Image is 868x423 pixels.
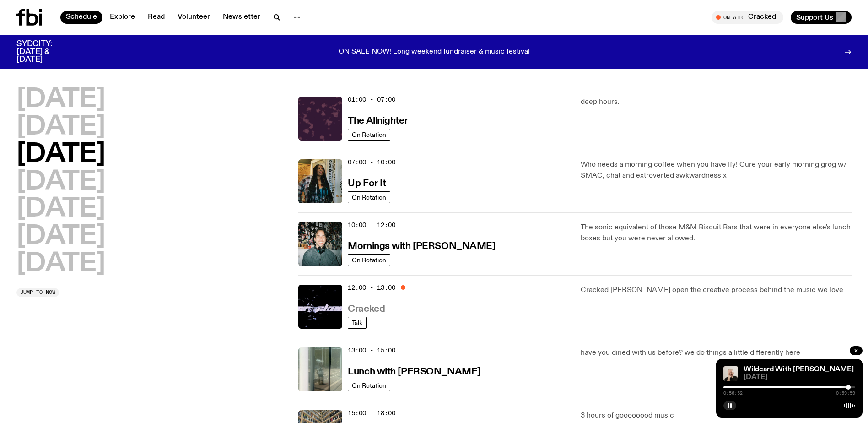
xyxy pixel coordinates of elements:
[348,177,386,189] a: Up For It
[348,283,395,292] span: 12:00 - 13:00
[348,116,408,126] h3: The Allnighter
[16,224,105,249] button: [DATE]
[16,114,105,140] button: [DATE]
[348,129,390,141] a: On Rotation
[796,13,833,22] span: Support Us
[348,346,395,355] span: 13:00 - 15:00
[352,319,362,326] span: Talk
[744,374,855,381] span: [DATE]
[339,48,530,56] p: ON SALE NOW! Long weekend fundraiser & music festival
[352,131,386,138] span: On Rotation
[352,256,386,263] span: On Rotation
[352,382,386,389] span: On Rotation
[172,11,216,24] a: Volunteer
[581,97,852,108] p: deep hours.
[142,11,170,24] a: Read
[298,222,342,266] img: Radio presenter Ben Hansen sits in front of a wall of photos and an fbi radio sign. Film photo. B...
[791,11,852,24] button: Support Us
[16,288,59,297] button: Jump to now
[581,347,852,358] p: have you dined with us before? we do things a little differently here
[348,304,385,314] h3: Cracked
[348,191,390,203] a: On Rotation
[744,366,854,373] a: Wildcard With [PERSON_NAME]
[723,366,738,381] img: Stuart is smiling charmingly, wearing a black t-shirt against a stark white background.
[348,409,395,418] span: 15:00 - 18:00
[104,11,140,24] a: Explore
[348,179,386,189] h3: Up For It
[298,285,342,329] img: Logo for Podcast Cracked. Black background, with white writing, with glass smashing graphics
[16,40,75,64] h3: SYDCITY: [DATE] & [DATE]
[352,194,386,201] span: On Rotation
[348,158,395,167] span: 07:00 - 10:00
[16,196,105,222] button: [DATE]
[348,240,495,251] a: Mornings with [PERSON_NAME]
[16,169,105,195] button: [DATE]
[20,290,55,295] span: Jump to now
[217,11,266,24] a: Newsletter
[348,95,395,104] span: 01:00 - 07:00
[581,222,852,244] p: The sonic equivalent of those M&M Biscuit Bars that were in everyone else's lunch boxes but you w...
[16,87,105,113] button: [DATE]
[298,159,342,203] img: Ify - a Brown Skin girl with black braided twists, looking up to the side with her tongue stickin...
[836,391,855,396] span: 0:59:59
[723,391,743,396] span: 0:56:52
[348,221,395,229] span: 10:00 - 12:00
[60,11,102,24] a: Schedule
[581,410,852,421] p: 3 hours of goooooood music
[348,367,480,377] h3: Lunch with [PERSON_NAME]
[348,303,385,314] a: Cracked
[348,254,390,266] a: On Rotation
[348,242,495,251] h3: Mornings with [PERSON_NAME]
[348,365,480,377] a: Lunch with [PERSON_NAME]
[348,317,367,329] a: Talk
[16,251,105,277] button: [DATE]
[581,159,852,181] p: Who needs a morning coffee when you have Ify! Cure your early morning grog w/ SMAC, chat and extr...
[348,114,408,126] a: The Allnighter
[348,380,390,391] a: On Rotation
[16,142,105,168] button: [DATE]
[581,285,852,296] p: Cracked [PERSON_NAME] open the creative process behind the music we love
[712,11,783,24] button: On AirCracked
